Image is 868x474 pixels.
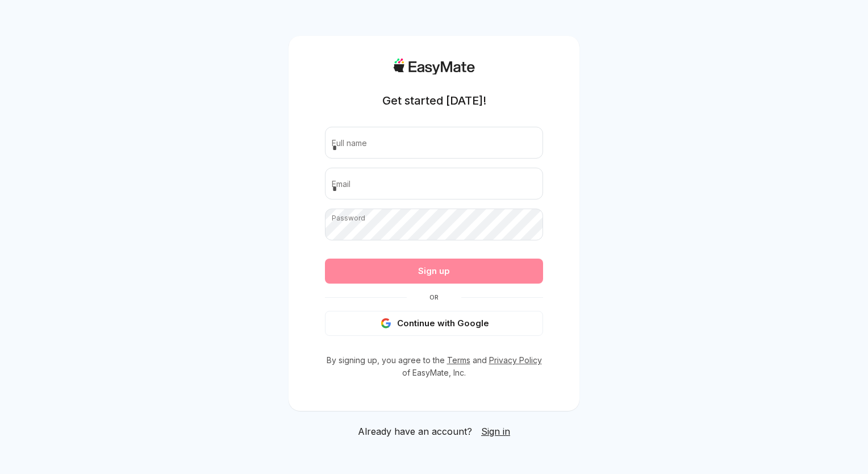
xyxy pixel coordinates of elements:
[447,355,470,365] a: Terms
[407,293,461,302] span: Or
[325,354,543,379] p: By signing up, you agree to the and of EasyMate, Inc.
[358,425,472,438] span: Already have an account?
[382,93,486,109] h1: Get started [DATE]!
[481,425,510,438] a: Sign in
[325,311,543,336] button: Continue with Google
[481,426,510,437] span: Sign in
[489,355,542,365] a: Privacy Policy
